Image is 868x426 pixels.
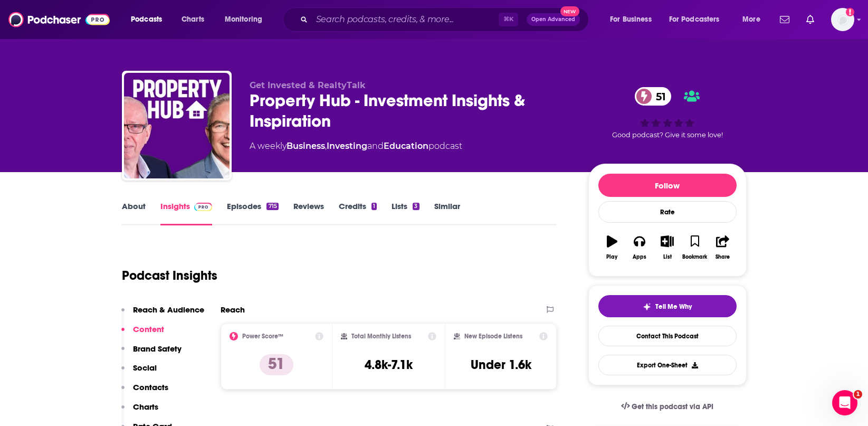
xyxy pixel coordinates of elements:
[669,12,720,27] span: For Podcasters
[413,203,419,210] div: 3
[598,295,737,317] button: tell me why sparkleTell Me Why
[221,305,245,315] h2: Reach
[598,326,737,346] a: Contact This Podcast
[175,11,211,28] a: Charts
[121,363,157,382] button: Social
[716,254,730,260] div: Share
[325,141,327,151] span: ,
[327,141,367,151] a: Investing
[626,229,653,267] button: Apps
[365,357,413,373] h3: 4.8k-7.1k
[242,333,283,340] h2: Power Score™
[846,8,854,16] svg: Add a profile image
[371,203,377,210] div: 1
[392,201,419,225] a: Lists3
[133,363,157,373] p: Social
[735,11,774,28] button: open menu
[121,382,168,402] button: Contacts
[471,357,531,373] h3: Under 1.6k
[351,333,411,340] h2: Total Monthly Listens
[250,80,366,90] span: Get Invested & RealtyTalk
[121,324,164,344] button: Content
[250,140,462,153] div: A weekly podcast
[133,402,158,412] p: Charts
[653,229,681,267] button: List
[610,12,652,27] span: For Business
[260,354,293,375] p: 51
[133,382,168,392] p: Contacts
[831,8,854,31] span: Logged in as NicolaLynch
[339,201,377,225] a: Credits1
[133,344,182,354] p: Brand Safety
[854,390,862,399] span: 1
[603,11,665,28] button: open menu
[121,344,182,363] button: Brand Safety
[682,254,707,260] div: Bookmark
[121,402,158,421] button: Charts
[131,12,162,27] span: Podcasts
[287,141,325,151] a: Business
[122,201,146,225] a: About
[612,131,723,139] span: Good podcast? Give it some love!
[742,12,760,27] span: More
[123,11,176,28] button: open menu
[124,73,230,178] img: Property Hub - Investment Insights & Inspiration
[160,201,213,225] a: InsightsPodchaser Pro
[8,10,110,30] img: Podchaser - Follow, Share and Rate Podcasts
[227,201,278,225] a: Episodes715
[182,12,204,27] span: Charts
[831,8,854,31] img: User Profile
[776,11,794,29] a: Show notifications dropdown
[527,13,580,26] button: Open AdvancedNew
[655,302,692,311] span: Tell Me Why
[832,390,857,415] iframe: Intercom live chat
[606,254,617,260] div: Play
[598,355,737,375] button: Export One-Sheet
[312,11,499,28] input: Search podcasts, credits, & more...
[598,174,737,197] button: Follow
[662,11,735,28] button: open menu
[681,229,709,267] button: Bookmark
[464,333,522,340] h2: New Episode Listens
[384,141,428,151] a: Education
[598,229,626,267] button: Play
[633,254,646,260] div: Apps
[831,8,854,31] button: Show profile menu
[133,305,204,315] p: Reach & Audience
[588,80,747,146] div: 51Good podcast? Give it some love!
[217,11,276,28] button: open menu
[632,402,713,411] span: Get this podcast via API
[194,203,213,211] img: Podchaser Pro
[293,201,324,225] a: Reviews
[645,87,671,106] span: 51
[613,394,722,420] a: Get this podcast via API
[560,6,579,16] span: New
[598,201,737,223] div: Rate
[802,11,818,29] a: Show notifications dropdown
[643,302,651,311] img: tell me why sparkle
[635,87,671,106] a: 51
[225,12,262,27] span: Monitoring
[122,268,217,283] h1: Podcast Insights
[133,324,164,334] p: Content
[434,201,460,225] a: Similar
[663,254,672,260] div: List
[266,203,278,210] div: 715
[531,17,575,22] span: Open Advanced
[293,7,599,32] div: Search podcasts, credits, & more...
[367,141,384,151] span: and
[121,305,204,324] button: Reach & Audience
[499,13,518,26] span: ⌘ K
[709,229,736,267] button: Share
